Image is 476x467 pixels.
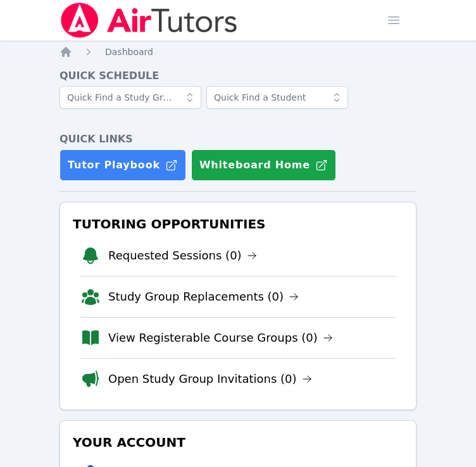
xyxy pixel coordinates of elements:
[70,213,406,235] h3: Tutoring Opportunities
[105,47,153,57] span: Dashboard
[108,247,257,265] a: Requested Sessions (0)
[206,86,348,109] input: Quick Find a Student
[108,370,312,388] a: Open Study Group Invitations (0)
[59,86,201,109] input: Quick Find a Study Group
[59,68,416,84] h4: Quick Schedule
[59,149,186,181] a: Tutor Playbook
[108,288,299,306] a: Study Group Replacements (0)
[59,132,416,147] h4: Quick Links
[105,46,153,58] a: Dashboard
[70,431,406,454] h3: Your Account
[191,149,336,181] button: Whiteboard Home
[108,329,333,347] a: View Registerable Course Groups (0)
[59,3,239,38] img: Air Tutors
[59,46,416,58] nav: Breadcrumb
